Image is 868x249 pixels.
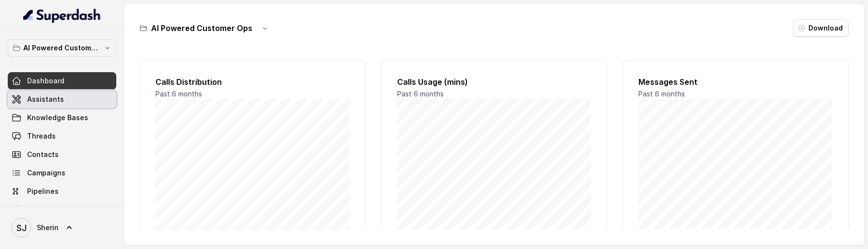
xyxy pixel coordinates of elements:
[8,201,116,218] a: Integrations
[155,90,202,98] span: Past 6 months
[27,205,69,215] span: Integrations
[8,109,116,126] a: Knowledge Bases
[8,183,116,200] a: Pipelines
[8,91,116,108] a: Assistants
[8,214,116,241] a: Sherin
[8,146,116,163] a: Contacts
[397,76,591,88] h2: Calls Usage (mins)
[27,168,65,178] span: Campaigns
[23,42,101,54] p: AI Powered Customer Ops
[151,22,252,34] h3: AI Powered Customer Ops
[27,113,88,123] span: Knowledge Bases
[638,76,833,88] h2: Messages Sent
[16,223,27,233] text: SJ
[37,223,59,233] span: Sherin
[23,8,101,23] img: light.svg
[27,150,59,159] span: Contacts
[8,164,116,182] a: Campaigns
[155,76,350,88] h2: Calls Distribution
[638,90,685,98] span: Past 6 months
[397,90,444,98] span: Past 6 months
[793,19,849,37] button: Download
[27,94,64,104] span: Assistants
[8,127,116,145] a: Threads
[27,76,64,86] span: Dashboard
[8,39,116,57] button: AI Powered Customer Ops
[27,131,56,141] span: Threads
[8,72,116,90] a: Dashboard
[27,187,59,196] span: Pipelines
